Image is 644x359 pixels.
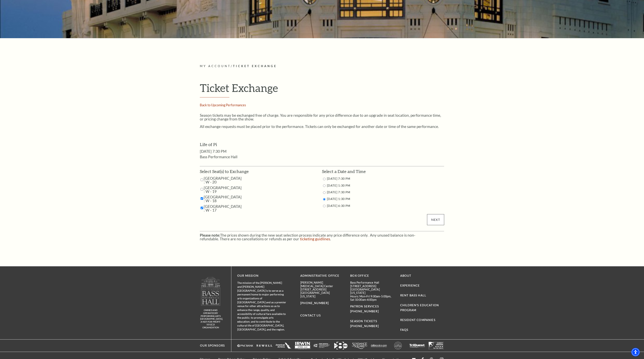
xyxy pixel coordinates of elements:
[295,342,311,349] img: Logo of Irwin Steel LLC, featuring the company name in bold letters with a simple design.
[323,184,326,187] input: 9/27/2025 1:30 PM
[200,125,444,128] p: All exchange requests must be placed prior to the performance. Tickets can only be exchanged for ...
[400,318,436,322] a: Resident Companies
[371,342,387,349] a: The image features a simple white background with text that appears to be a logo or brand name. -...
[400,294,426,297] a: Rent Bass Hall
[200,64,444,69] p: /
[256,342,272,349] a: The image is completely blank or white. - open in a new tab
[200,103,246,107] a: Back to Upcoming Performances
[204,195,242,203] label: [GEOGRAPHIC_DATA] : W - 18
[256,342,272,349] img: The image is completely blank or white.
[201,204,203,211] input: Parterre Circle Center : W - 17
[631,348,640,356] div: Accessibility Menu
[327,197,350,201] label: [DATE] 1:30 PM
[390,342,406,349] a: A circular logo with the text "KIM CLASSIFIED" in the center, featuring a bold, modern design. - ...
[200,64,231,68] span: My Account
[300,288,344,291] p: [STREET_ADDRESS]
[400,274,411,277] a: About
[350,295,394,302] p: Hours: Mon-Fri 9:00am-5:00pm, Sat 10:00am-4:00pm
[200,81,444,98] h1: Ticket Exchange
[350,288,394,295] p: [GEOGRAPHIC_DATA][US_STATE]
[350,284,394,288] p: [STREET_ADDRESS]
[300,314,321,317] a: Contact Us
[323,191,326,194] input: 9/27/2025 7:30 PM
[327,204,350,207] label: [DATE] 6:30 PM
[204,186,242,193] label: [GEOGRAPHIC_DATA] : W - 19
[323,205,326,207] input: 9/28/2025 6:30 PM
[295,342,311,349] a: Logo of Irwin Steel LLC, featuring the company name in bold letters with a simple design. - open ...
[201,186,203,193] input: Parterre Circle Center : W - 19
[200,233,444,241] p: The prices shown during the new seat selection process indicate any price difference only. Any un...
[352,342,368,349] a: Logo of Sundance Square, featuring stylized text in white. - open in a new tab
[300,237,330,241] a: ticketing guidlines - open in a new tab
[314,342,330,349] img: The image is completely blank or white.
[327,184,350,187] label: [DATE] 1:30 PM
[323,178,326,180] input: 9/26/2025 7:30 PM
[300,301,344,306] p: [PHONE_NUMBER]
[409,342,425,349] img: The image is completely blank or white.
[352,342,368,349] img: Logo of Sundance Square, featuring stylized text in white.
[300,291,344,298] p: [GEOGRAPHIC_DATA][US_STATE]
[322,168,444,175] h3: Select a Date and Time
[201,195,203,202] input: Parterre Circle Center : W - 18
[300,281,344,288] p: [PERSON_NAME][MEDICAL_DATA] Center
[427,214,444,225] input: Submit button
[201,176,203,183] input: Parterre Circle Center : W - 20
[428,342,444,349] a: The image is completely blank or white. - open in a new tab
[409,342,425,349] a: The image is completely blank or white. - open in a new tab
[300,273,344,278] p: Administrative Office
[400,303,439,312] a: Children's Education Program
[428,342,444,349] img: The image is completely blank or white.
[200,309,221,329] p: owned and operated by Performing Arts [GEOGRAPHIC_DATA], A NOT-FOR-PROFIT 501(C)3 ORGANIZATION
[200,233,220,237] strong: Please note:
[400,328,409,331] a: FAQs
[327,177,350,180] label: [DATE] 7:30 PM
[200,168,255,175] h3: Select Seat(s) to Exchange
[327,191,350,194] label: [DATE] 7:30 PM
[233,64,277,68] span: Ticket Exchange
[204,204,242,212] label: [GEOGRAPHIC_DATA] : W - 17
[350,304,394,314] p: PATRON SERVICES [PHONE_NUMBER]
[350,273,394,278] p: BOX OFFICE
[350,281,394,284] p: Bass Performance Hall
[400,284,420,287] a: Experience
[200,155,237,159] span: Bass Performance Hall
[237,342,253,349] a: Logo of PNC Bank in white text with a triangular symbol. - open in a new tab - target website may...
[200,113,444,121] p: Season tickets may be exchanged free of charge. You are responsible for any price difference due ...
[237,281,287,331] p: The mission of the [PERSON_NAME] and [PERSON_NAME][GEOGRAPHIC_DATA] is to serve as a permanent ho...
[323,198,326,201] input: 9/28/2025 1:30 PM
[371,342,387,349] img: The image features a simple white background with text that appears to be a logo or brand name.
[201,277,221,306] img: owned and operated by Performing Arts Fort Worth, A NOT-FOR-PROFIT 501(C)3 ORGANIZATION
[237,342,253,349] img: Logo of PNC Bank in white text with a triangular symbol.
[333,342,349,349] img: Logo featuring the number "8" with an arrow and "abc" in a modern design.
[333,342,349,349] a: Logo featuring the number "8" with an arrow and "abc" in a modern design. - open in a new tab
[196,343,225,348] p: Our Sponsors
[204,176,242,184] label: [GEOGRAPHIC_DATA] : W - 20
[200,142,444,148] h3: Life of Pi
[200,149,226,154] span: [DATE] 7:30 PM
[275,342,291,349] img: The image is completely blank or white.
[237,273,287,278] p: OUR MISSION
[390,342,406,349] img: A circular logo with the text "KIM CLASSIFIED" in the center, featuring a bold, modern design.
[350,314,394,329] p: SEASON TICKETS [PHONE_NUMBER]
[275,342,291,349] a: The image is completely blank or white. - open in a new tab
